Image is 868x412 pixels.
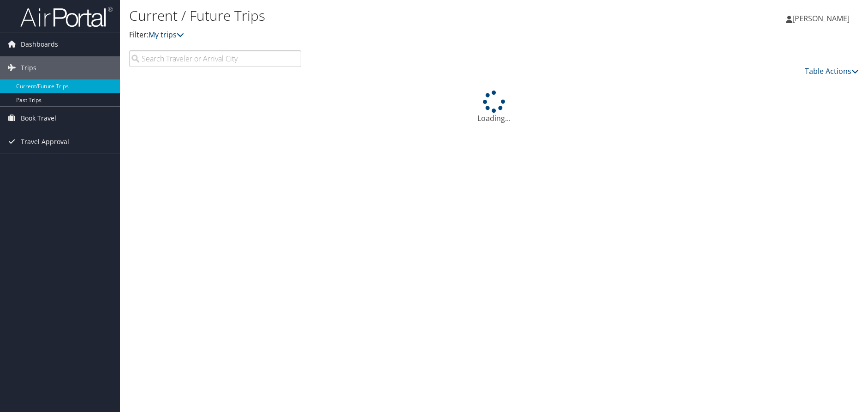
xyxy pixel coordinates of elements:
[129,6,616,25] h1: Current / Future Trips
[129,29,616,41] p: Filter:
[20,6,113,28] img: airportal-logo.png
[21,33,58,56] span: Dashboards
[129,50,301,67] input: Search Traveler or Arrival City
[21,56,36,79] span: Trips
[129,91,859,124] div: Loading...
[792,13,850,24] span: [PERSON_NAME]
[786,5,859,32] a: [PERSON_NAME]
[21,130,69,153] span: Travel Approval
[149,30,184,40] a: My trips
[805,66,859,76] a: Table Actions
[21,107,56,130] span: Book Travel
